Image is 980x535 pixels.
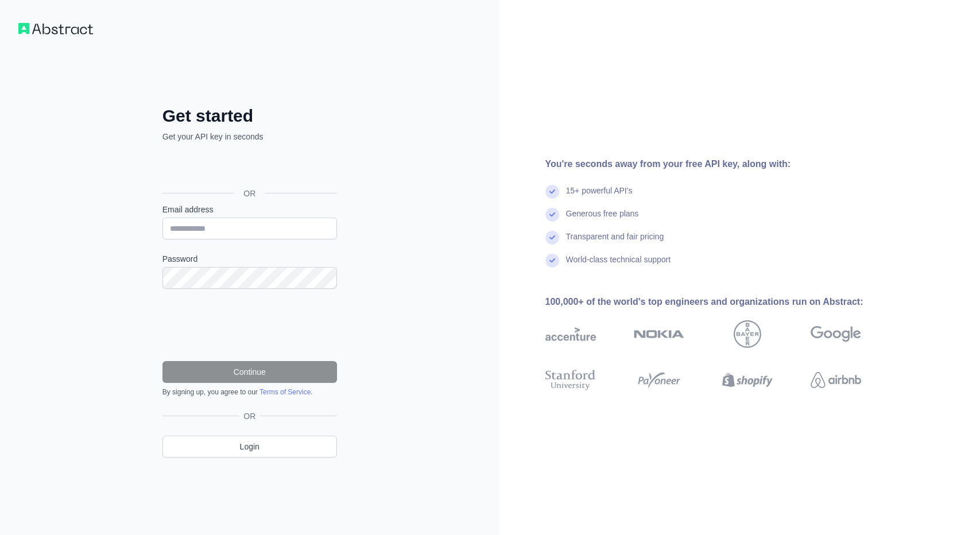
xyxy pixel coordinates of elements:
div: You're seconds away from your free API key, along with: [545,157,898,171]
h2: Get started [162,106,337,126]
img: stanford university [545,367,596,393]
img: check mark [545,231,559,245]
img: nokia [634,320,684,348]
img: check mark [545,254,559,267]
span: OR [234,188,265,199]
img: check mark [545,208,559,222]
iframe: reCAPTCHA [162,303,337,347]
img: bayer [734,320,761,348]
span: OR [239,410,260,422]
img: payoneer [634,367,684,393]
img: shopify [722,367,773,393]
div: 15+ powerful API's [566,185,633,208]
div: Generous free plans [566,208,639,231]
p: Get your API key in seconds [162,131,337,142]
img: airbnb [811,367,861,393]
a: Login [162,436,337,458]
label: Email address [162,204,337,215]
img: google [811,320,861,348]
button: Continue [162,361,337,383]
div: World-class technical support [566,254,671,277]
div: 100,000+ of the world's top engineers and organizations run on Abstract: [545,295,898,309]
div: Transparent and fair pricing [566,231,664,254]
img: accenture [545,320,596,348]
a: Terms of Service [259,388,311,396]
iframe: Sign in with Google Button [157,155,340,180]
div: By signing up, you agree to our . [162,387,337,397]
label: Password [162,253,337,265]
img: Workflow [18,23,93,34]
img: check mark [545,185,559,199]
